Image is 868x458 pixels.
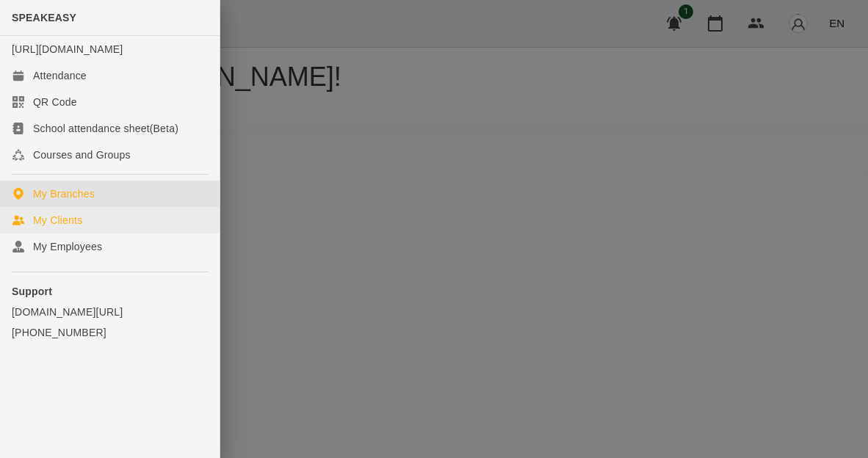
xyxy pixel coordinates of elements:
span: SPEAKEASY [12,12,76,23]
div: QR Code [33,95,77,109]
div: My Branches [33,186,95,201]
div: My Clients [33,213,82,228]
div: My Employees [33,239,102,254]
p: Support [12,284,208,299]
div: Courses and Groups [33,148,131,162]
a: [URL][DOMAIN_NAME] [12,43,123,55]
a: [DOMAIN_NAME][URL] [12,305,208,319]
div: Attendance [33,68,87,83]
div: School attendance sheet(Beta) [33,121,178,136]
a: [PHONE_NUMBER] [12,325,208,340]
